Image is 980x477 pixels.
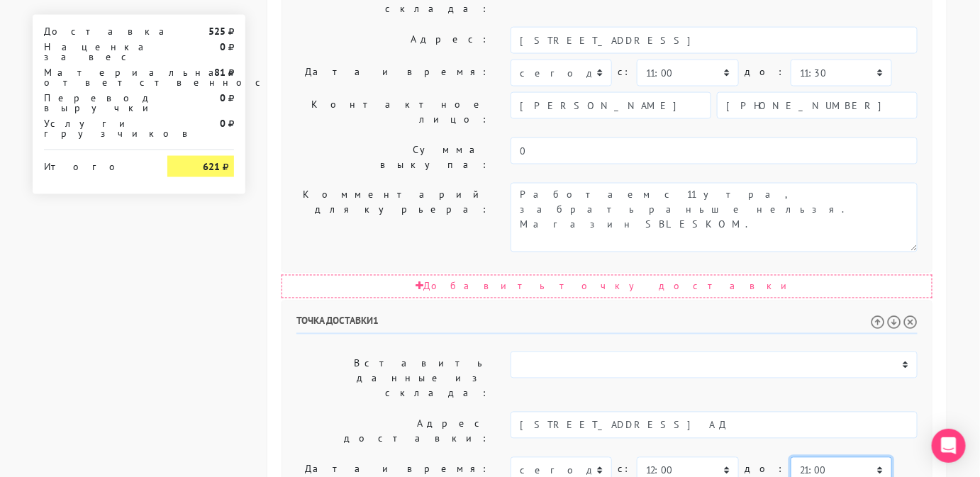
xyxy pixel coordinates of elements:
[286,183,500,252] label: Комментарий для курьера:
[33,67,157,87] div: Материальная ответственность
[296,315,918,335] h6: Точка доставки
[220,117,225,130] strong: 0
[286,352,500,406] label: Вставить данные из склада:
[33,118,157,138] div: Услуги грузчиков
[618,60,631,84] label: c:
[33,26,157,36] div: Доставка
[932,429,966,463] div: Open Intercom Messenger
[44,156,146,172] div: Итого
[282,275,932,298] div: Добавить точку доставки
[208,25,225,38] strong: 525
[220,40,225,53] strong: 0
[203,160,220,173] strong: 621
[286,27,500,54] label: Адрес:
[511,92,711,119] input: Имя
[33,93,157,113] div: Перевод выручки
[214,66,225,79] strong: 81
[717,92,918,119] input: Телефон
[33,42,157,62] div: Наценка за вес
[745,60,785,84] label: до:
[220,91,225,104] strong: 0
[373,315,379,327] span: 1
[286,60,500,86] label: Дата и время:
[286,412,500,451] label: Адрес доставки:
[286,138,500,177] label: Сумма выкупа:
[286,92,500,132] label: Контактное лицо:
